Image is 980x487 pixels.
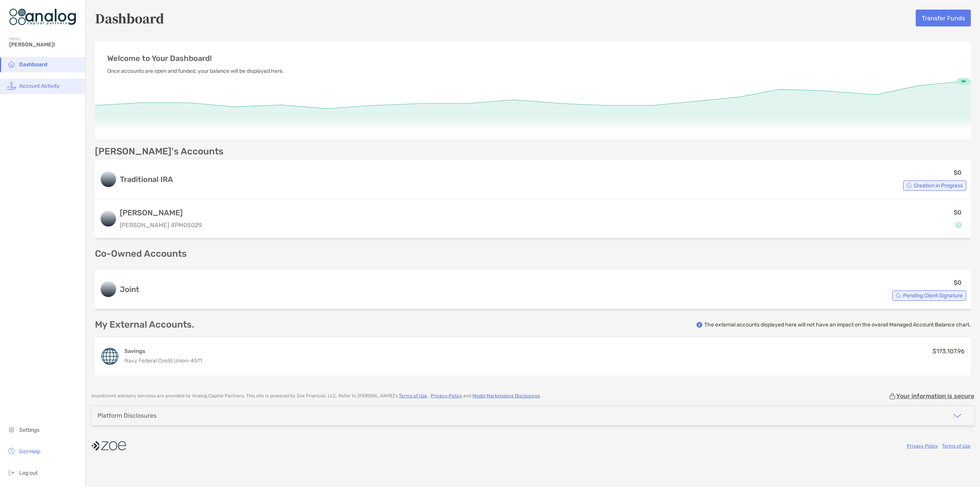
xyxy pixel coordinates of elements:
img: logo account [101,211,116,226]
span: Pending Client Signature [903,294,963,298]
a: Terms of Use [942,443,970,449]
p: Welcome to Your Dashboard! [107,54,959,63]
h4: Savings [124,348,202,355]
span: Navy Federal Credit Union - [124,357,191,364]
img: Account Status icon [956,222,961,228]
a: Model Marketplace Disclosures [472,393,540,398]
p: $0 [954,168,962,177]
img: Share Savings [101,348,118,365]
p: Your information is secure [896,392,974,400]
div: Platform Disclosures [98,412,157,419]
p: Once accounts are open and funded, your balance will be displayed here. [107,66,959,76]
span: Get Help [19,448,40,455]
img: Account Status icon [906,183,912,188]
img: icon arrow [953,411,962,420]
span: 4571 [191,357,202,364]
p: The external accounts displayed here will not have an impact on the overall Managed Account Balan... [704,321,971,328]
p: My External Accounts. [95,320,194,330]
p: Co-Owned Accounts [95,249,971,259]
span: Dashboard [19,61,47,68]
p: $0 [954,278,962,287]
span: Creation in Progress [914,184,963,188]
a: Privacy Policy [907,443,938,449]
a: Privacy Policy [431,393,462,398]
span: Settings [19,427,39,433]
h3: [PERSON_NAME] [120,208,202,217]
img: logo account [101,282,116,297]
img: logout icon [7,468,16,477]
img: activity icon [7,81,16,90]
img: settings icon [7,425,16,434]
button: Transfer Funds [916,10,971,26]
img: Zoe Logo [9,3,76,31]
img: household icon [7,59,16,69]
img: info [696,322,702,328]
img: get-help icon [7,446,16,456]
h3: Joint [120,285,139,294]
span: Log out [19,470,38,476]
img: logo account [101,172,116,187]
p: [PERSON_NAME] 4PM05029 [120,220,202,230]
span: $173,107.96 [933,348,965,355]
span: [PERSON_NAME]! [9,41,81,48]
span: Account Activity [19,83,60,89]
h5: Dashboard [95,9,164,27]
img: company logo [91,437,126,454]
a: Terms of Use [399,393,427,398]
p: [PERSON_NAME]'s Accounts [95,147,224,156]
p: Investment advisory services are provided by Analog Capital Partners . This site is powered by Zo... [91,393,541,399]
p: $0 [954,208,962,217]
h3: Traditional IRA [120,175,173,184]
img: Account Status icon [896,293,901,298]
